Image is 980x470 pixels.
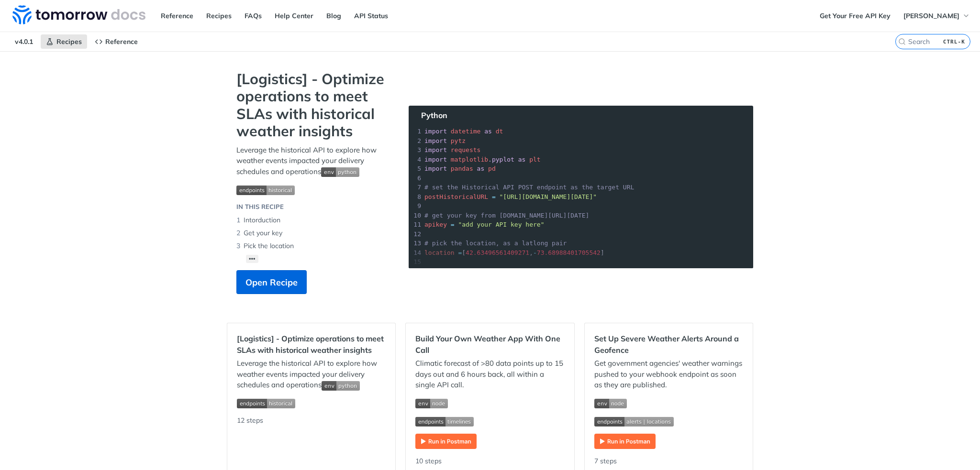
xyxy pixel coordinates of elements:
[594,456,743,466] div: 7 steps
[594,415,743,426] span: Expand image
[594,417,674,426] img: endpoint
[322,380,360,389] span: Expand image
[415,417,474,426] img: endpoint
[245,276,298,289] span: Open Recipe
[237,358,386,391] p: Leverage the historical API to explore how weather events impacted your delivery schedules and op...
[415,399,448,408] img: env
[415,456,564,466] div: 10 steps
[236,145,390,177] p: Leverage the historical API to explore how weather events impacted your delivery schedules and op...
[236,202,284,212] div: In this Recipe
[594,436,656,445] a: Expand image
[321,9,346,23] a: Blog
[594,398,743,409] span: Expand image
[594,434,656,449] img: Run in Postman
[415,436,477,445] a: Expand image
[322,381,360,391] img: env
[236,186,295,195] img: endpoint
[594,333,743,356] h2: Set Up Severe Weather Alerts Around a Geofence
[237,399,295,408] img: endpoint
[236,240,390,252] li: Pick the location
[41,34,87,49] a: Recipes
[236,270,307,294] button: Open Recipe
[236,184,390,195] span: Expand image
[236,227,390,240] li: Get your key
[236,70,390,140] strong: [Logistics] - Optimize operations to meet SLAs with historical weather insights
[898,9,975,23] button: [PERSON_NAME]
[321,167,359,177] img: env
[903,11,959,20] span: [PERSON_NAME]
[105,37,138,46] span: Reference
[236,214,390,227] li: Intorduction
[321,167,359,176] span: Expand image
[237,398,386,409] span: Expand image
[12,5,145,24] img: Tomorrow.io Weather API Docs
[814,9,896,23] a: Get Your Free API Key
[201,9,237,23] a: Recipes
[941,37,968,46] kbd: CTRL-K
[415,333,564,356] h2: Build Your Own Weather App With One Call
[239,9,267,23] a: FAQs
[269,9,319,23] a: Help Center
[415,398,564,409] span: Expand image
[349,9,393,23] a: API Status
[415,415,564,426] span: Expand image
[56,37,82,46] span: Recipes
[89,34,143,49] a: Reference
[237,333,386,356] h2: [Logistics] - Optimize operations to meet SLAs with historical weather insights
[10,34,38,49] span: v4.0.1
[898,38,906,45] svg: Search
[415,434,477,449] img: Run in Postman
[594,358,743,391] p: Get government agencies' weather warnings pushed to your webhook endpoint as soon as they are pub...
[246,255,258,263] button: •••
[415,358,564,391] p: Climatic forecast of >80 data points up to 15 days out and 6 hours back, all within a single API ...
[237,415,386,466] div: 12 steps
[594,399,627,408] img: env
[156,9,199,23] a: Reference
